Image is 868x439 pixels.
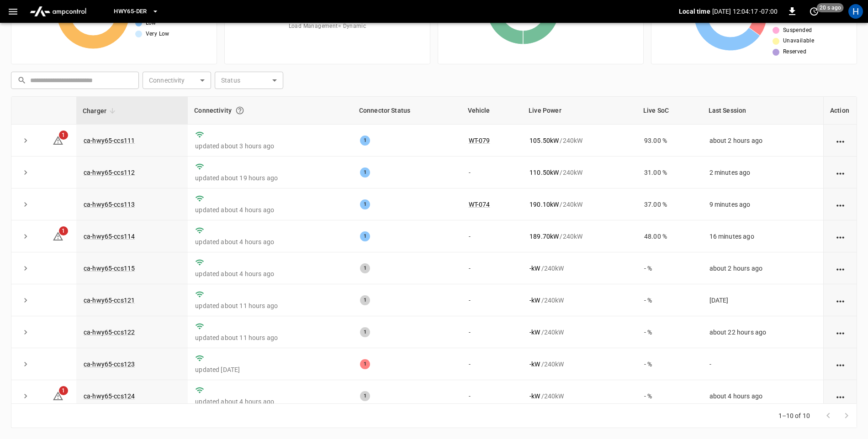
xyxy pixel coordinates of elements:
[53,232,64,240] a: 1
[823,97,857,125] th: Action
[529,328,540,337] p: - kW
[110,3,162,21] button: HWY65-DER
[679,7,710,16] p: Local time
[637,97,702,125] th: Live SoC
[702,157,823,188] td: 2 minutes ago
[59,386,68,395] span: 1
[469,201,490,208] a: WT-074
[360,263,370,273] div: 1
[783,26,812,35] span: Suspended
[529,296,630,305] div: / 240 kW
[194,102,346,119] div: Connectivity
[529,136,630,145] div: / 240 kW
[146,19,156,28] span: Low
[19,261,32,275] button: expand row
[84,361,135,368] a: ca-hwy65-ccs123
[19,357,32,371] button: expand row
[53,136,64,143] a: 1
[529,360,630,369] div: / 240 kW
[19,134,32,147] button: expand row
[637,125,702,157] td: 93.00 %
[529,136,559,145] p: 105.50 kW
[461,252,523,284] td: -
[835,328,846,337] div: action cell options
[529,264,540,273] p: - kW
[84,233,135,240] a: ca-hwy65-ccs114
[778,411,810,420] p: 1–10 of 10
[712,7,778,16] p: [DATE] 12:04:17 -07:00
[529,328,630,337] div: / 240 kW
[195,141,345,151] p: updated about 3 hours ago
[637,380,702,412] td: - %
[289,22,366,31] span: Load Management = Dynamic
[146,30,169,39] span: Very Low
[807,4,821,19] button: set refresh interval
[637,220,702,252] td: 48.00 %
[195,237,345,246] p: updated about 4 hours ago
[529,296,540,305] p: - kW
[360,167,370,178] div: 1
[353,97,461,125] th: Connector Status
[529,264,630,273] div: / 240 kW
[702,125,823,157] td: about 2 hours ago
[84,329,135,336] a: ca-hwy65-ccs122
[360,327,370,337] div: 1
[461,348,523,380] td: -
[84,201,135,208] a: ca-hwy65-ccs113
[114,6,147,17] span: HWY65-DER
[637,157,702,188] td: 31.00 %
[360,295,370,305] div: 1
[529,168,630,177] div: / 240 kW
[783,47,806,57] span: Reserved
[84,297,135,304] a: ca-hwy65-ccs121
[360,199,370,209] div: 1
[529,232,559,241] p: 189.70 kW
[835,136,846,145] div: action cell options
[835,200,846,209] div: action cell options
[19,166,32,179] button: expand row
[702,252,823,284] td: about 2 hours ago
[360,231,370,241] div: 1
[637,348,702,380] td: - %
[195,397,345,406] p: updated about 4 hours ago
[19,389,32,403] button: expand row
[637,284,702,316] td: - %
[53,392,64,399] a: 1
[702,380,823,412] td: about 4 hours ago
[461,220,523,252] td: -
[360,359,370,369] div: 1
[195,205,345,214] p: updated about 4 hours ago
[195,365,345,374] p: updated [DATE]
[529,232,630,241] div: / 240 kW
[195,269,345,278] p: updated about 4 hours ago
[835,264,846,273] div: action cell options
[817,3,844,12] span: 20 s ago
[461,97,523,125] th: Vehicle
[195,333,345,342] p: updated about 11 hours ago
[522,97,637,125] th: Live Power
[461,380,523,412] td: -
[637,252,702,284] td: - %
[835,392,846,401] div: action cell options
[835,360,846,369] div: action cell options
[835,168,846,177] div: action cell options
[702,316,823,348] td: about 22 hours ago
[461,157,523,188] td: -
[702,188,823,220] td: 9 minutes ago
[19,293,32,307] button: expand row
[702,284,823,316] td: [DATE]
[84,169,135,176] a: ca-hwy65-ccs112
[26,3,90,20] img: ampcontrol.io logo
[469,137,490,144] a: WT-079
[84,265,135,272] a: ca-hwy65-ccs115
[59,131,68,140] span: 1
[529,392,540,401] p: - kW
[360,136,370,146] div: 1
[19,325,32,339] button: expand row
[84,137,135,144] a: ca-hwy65-ccs111
[232,102,248,119] button: Connection between the charger and our software.
[835,296,846,305] div: action cell options
[637,316,702,348] td: - %
[848,4,863,19] div: profile-icon
[529,200,630,209] div: / 240 kW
